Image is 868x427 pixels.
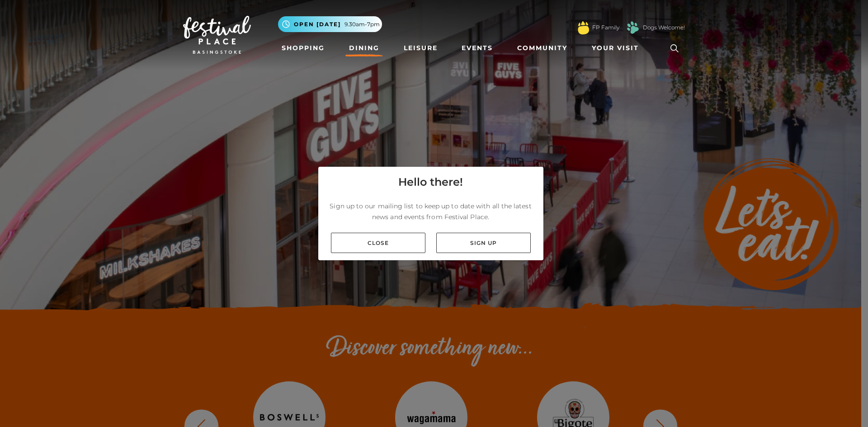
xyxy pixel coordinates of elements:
[344,20,380,28] span: 9.30am-7pm
[331,233,425,253] a: Close
[345,40,383,56] a: Dining
[592,43,639,53] span: Your Visit
[458,40,496,56] a: Events
[400,40,441,56] a: Leisure
[398,174,463,190] h4: Hello there!
[183,16,251,54] img: Festival Place Logo
[278,16,382,32] button: Open [DATE] 9.30am-7pm
[588,40,647,56] a: Your Visit
[592,23,619,32] a: FP Family
[643,23,685,32] a: Dogs Welcome!
[514,40,571,56] a: Community
[278,40,328,56] a: Shopping
[294,20,341,28] span: Open [DATE]
[436,233,531,253] a: Sign up
[325,201,536,222] p: Sign up to our mailing list to keep up to date with all the latest news and events from Festival ...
